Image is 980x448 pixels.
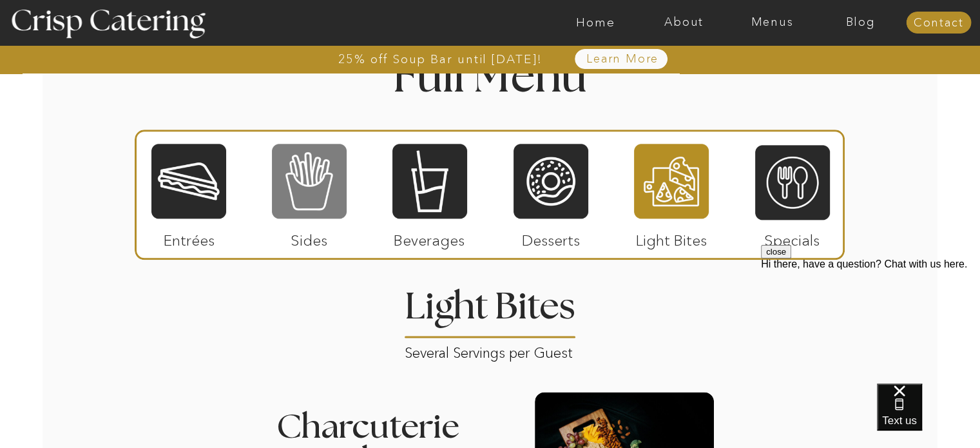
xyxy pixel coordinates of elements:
a: 25% off Soup Bar until [DATE]! [292,53,589,66]
p: Several Servings per Guest [405,340,577,355]
iframe: podium webchat widget bubble [877,384,980,448]
a: Blog [816,16,905,29]
a: Learn More [557,53,689,66]
p: Desserts [508,219,594,256]
p: Sides [266,219,352,256]
iframe: podium webchat widget prompt [761,245,980,400]
h1: Full Menu [311,55,669,93]
a: Menus [728,16,816,29]
p: Light Bites [629,219,715,256]
h2: Light Bites [400,289,581,336]
a: Contact [906,17,971,30]
p: Entrées [146,219,232,256]
a: Home [552,16,640,29]
p: Beverages [387,219,472,256]
p: Specials [749,219,835,256]
a: About [640,16,728,29]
